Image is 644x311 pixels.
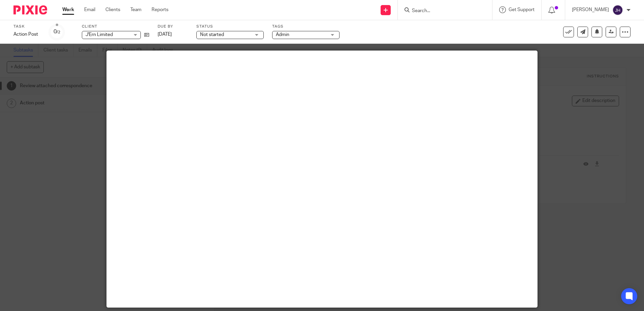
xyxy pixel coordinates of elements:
span: [DATE] [158,32,172,37]
a: Team [130,6,141,13]
a: Reports [152,6,168,13]
p: [PERSON_NAME] [572,6,609,13]
label: Due by [158,24,188,29]
label: Client [82,24,149,29]
label: Tags [272,24,340,29]
a: Work [62,6,74,13]
small: /2 [57,30,60,34]
label: Status [196,24,264,29]
input: Search [411,8,472,14]
img: Pixie [13,5,47,14]
label: Task [13,24,40,29]
span: J'Ern Limited [86,32,113,37]
span: Admin [276,32,289,37]
div: Action Post [13,31,40,38]
a: Clients [105,6,120,13]
img: svg%3E [612,5,623,15]
span: Get Support [509,7,535,12]
span: Not started [200,32,224,37]
a: Email [84,6,95,13]
div: 0 [54,28,60,36]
